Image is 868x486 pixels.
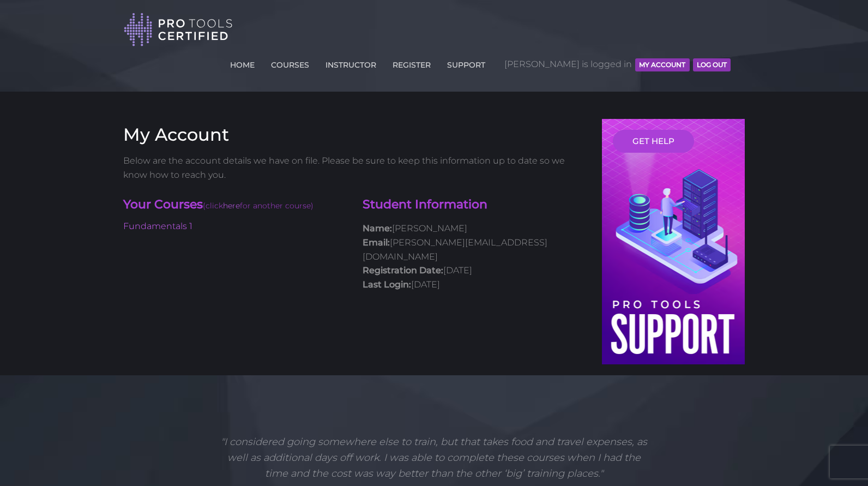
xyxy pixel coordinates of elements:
p: "I considered going somewhere else to train, but that takes food and travel expenses, as well as ... [216,434,652,481]
p: [PERSON_NAME] [PERSON_NAME][EMAIL_ADDRESS][DOMAIN_NAME] [DATE] [DATE] [363,221,586,291]
a: SUPPORT [444,54,488,71]
a: HOME [227,54,257,71]
img: Pro Tools Certified Logo [124,12,233,47]
a: Fundamentals 1 [123,221,192,231]
strong: Email: [363,237,390,248]
h3: My Account [123,124,586,145]
a: INSTRUCTOR [323,54,379,71]
span: (click for another course) [203,201,314,211]
a: here [223,201,240,211]
a: REGISTER [390,54,433,71]
strong: Last Login: [363,279,411,290]
button: Log Out [693,58,731,71]
p: Below are the account details we have on file. Please be sure to keep this information up to date... [123,154,586,182]
a: COURSES [268,54,312,71]
a: GET HELP [613,130,694,153]
strong: Registration Date: [363,265,443,275]
strong: Name: [363,223,392,233]
h4: Your Courses [123,196,346,214]
button: MY ACCOUNT [635,58,689,71]
span: [PERSON_NAME] is logged in [504,48,731,81]
h4: Student Information [363,196,586,213]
